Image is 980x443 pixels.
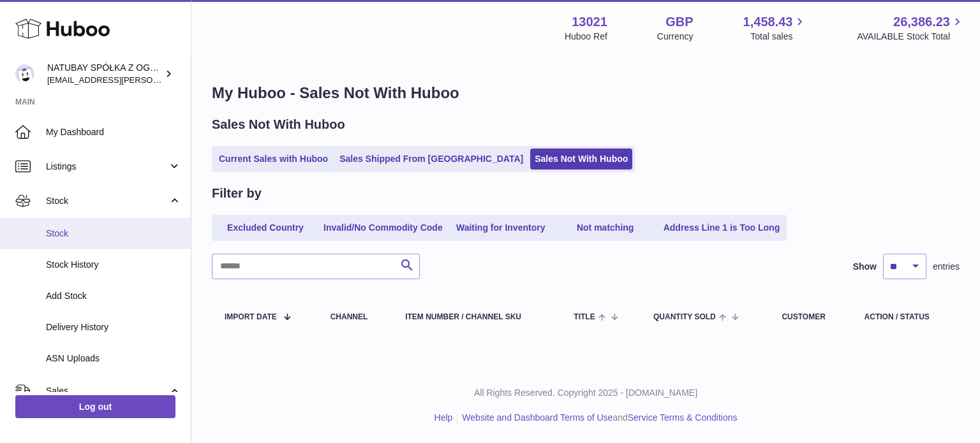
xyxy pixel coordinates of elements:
a: Current Sales with Huboo [214,149,332,170]
span: Sales [46,385,168,397]
span: Add Stock [46,290,181,302]
span: Stock History [46,259,181,271]
span: [EMAIL_ADDRESS][PERSON_NAME][DOMAIN_NAME] [47,75,256,85]
div: NATUBAY SPÓŁKA Z OGRANICZONĄ ODPOWIEDZIALNOŚCIĄ [47,62,162,86]
a: Invalid/No Commodity Code [319,217,447,238]
strong: 13021 [572,13,607,31]
span: 1,458.43 [743,13,793,31]
span: Import date [225,313,277,321]
li: and [457,412,737,424]
p: All Rights Reserved. Copyright 2025 - [DOMAIN_NAME] [202,387,970,399]
span: AVAILABLE Stock Total [857,31,965,43]
a: Address Line 1 is Too Long [659,217,785,238]
img: kacper.antkowski@natubay.pl [15,64,34,84]
div: Item Number / Channel SKU [405,313,548,321]
a: 26,386.23 AVAILABLE Stock Total [857,13,965,43]
a: 1,458.43 Total sales [743,13,808,43]
a: Waiting for Inventory [450,217,552,238]
div: Channel [330,313,380,321]
span: Delivery History [46,321,181,333]
strong: GBP [665,13,693,31]
span: ASN Uploads [46,352,181,365]
h2: Sales Not With Huboo [212,116,345,133]
span: Listings [46,161,168,173]
a: Not matching [554,217,657,238]
span: 26,386.23 [893,13,950,31]
span: entries [933,261,960,273]
div: Currency [657,31,694,43]
span: Stock [46,228,181,240]
a: Website and Dashboard Terms of Use [462,412,612,423]
span: Stock [46,195,168,207]
a: Log out [15,395,175,418]
a: Excluded Country [214,217,316,238]
h1: My Huboo - Sales Not With Huboo [212,83,960,103]
span: Quantity Sold [653,313,716,321]
div: Huboo Ref [565,31,607,43]
a: Sales Not With Huboo [530,149,632,170]
div: Customer [782,313,838,321]
div: Action / Status [865,313,947,321]
a: Sales Shipped From [GEOGRAPHIC_DATA] [335,149,528,170]
span: Total sales [750,31,807,43]
h2: Filter by [212,185,262,202]
a: Service Terms & Conditions [628,412,738,423]
a: Help [434,412,453,423]
label: Show [853,261,877,273]
span: My Dashboard [46,126,181,138]
span: Title [574,313,595,321]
